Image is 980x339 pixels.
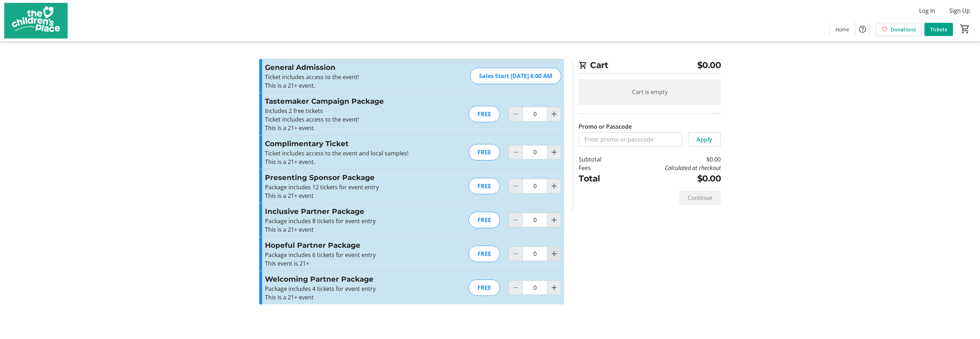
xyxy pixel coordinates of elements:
[579,172,620,185] td: Total
[522,145,547,159] input: Complimentary Ticket Quantity
[579,122,632,131] label: Promo or Passcode
[265,217,421,225] p: Package includes 8 tickets for event entry
[265,158,421,166] p: This is a 21+ event.
[265,124,421,132] p: This is a 21+ event.
[265,172,421,183] h3: Presenting Sponsor Package
[4,3,68,38] img: The Children's Place's Logo
[579,79,721,105] div: Cart is empty
[688,132,721,147] button: Apply
[855,22,870,36] button: Help
[522,107,547,121] input: Tastemaker Campaign Package Quantity
[547,107,561,121] button: Increment by one
[913,5,941,16] button: Log In
[891,26,916,33] span: Donations
[469,106,500,122] div: FREE
[265,240,421,251] h3: Hopeful Partner Package
[830,23,855,36] a: Home
[547,145,561,159] button: Increment by one
[579,164,620,172] td: Fees
[620,164,721,172] td: Calculated at checkout
[522,247,547,261] input: Hopeful Partner Package Quantity
[469,246,500,262] div: FREE
[924,23,953,36] a: Tickets
[469,279,500,296] div: FREE
[265,274,421,284] h3: Welcoming Partner Package
[265,206,421,217] h3: Inclusive Partner Package
[469,212,500,228] div: FREE
[265,149,421,158] p: Ticket includes access to the event and local samples!
[265,138,421,149] h3: Complimentary Ticket
[265,81,421,90] p: This is a 21+ event.
[919,6,935,15] span: Log In
[944,5,976,16] button: Sign Up
[265,284,421,293] p: Package includes 4 tickets for event entry
[547,213,561,227] button: Increment by one
[470,68,561,84] div: Sales Start [DATE] 6:00 AM
[579,59,721,73] h2: Cart
[697,135,712,144] span: Apply
[265,251,421,259] p: Package includes 6 tickets for event entry
[959,22,971,35] button: Cart
[547,179,561,193] button: Increment by one
[265,115,421,124] p: Ticket includes access to the event!
[579,132,682,147] input: Enter promo or passcode
[579,155,620,164] td: Subtotal
[547,281,561,294] button: Increment by one
[620,155,721,164] td: $0.00
[522,213,547,227] input: Inclusive Partner Package Quantity
[697,59,721,72] span: $0.00
[522,281,547,295] input: Welcoming Partner Package Quantity
[265,191,421,200] p: This is a 21+ event
[265,225,421,234] p: This is a 21+ event
[930,26,947,33] span: Tickets
[265,183,421,191] p: Package includes 12 tickets for event entry
[265,62,421,73] h3: General Admission
[876,23,922,36] a: Donations
[835,26,849,33] span: Home
[469,178,500,194] div: FREE
[265,96,421,107] h3: Tastemaker Campaign Package
[469,144,500,160] div: FREE
[265,73,421,81] p: Ticket includes access to the event!
[547,247,561,261] button: Increment by one
[949,6,970,15] span: Sign Up
[522,179,547,193] input: Presenting Sponsor Package Quantity
[265,259,421,268] p: This event is 21+
[265,293,421,302] p: This is a 21+ event
[620,172,721,185] td: $0.00
[265,107,421,115] p: Includes 2 free tickets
